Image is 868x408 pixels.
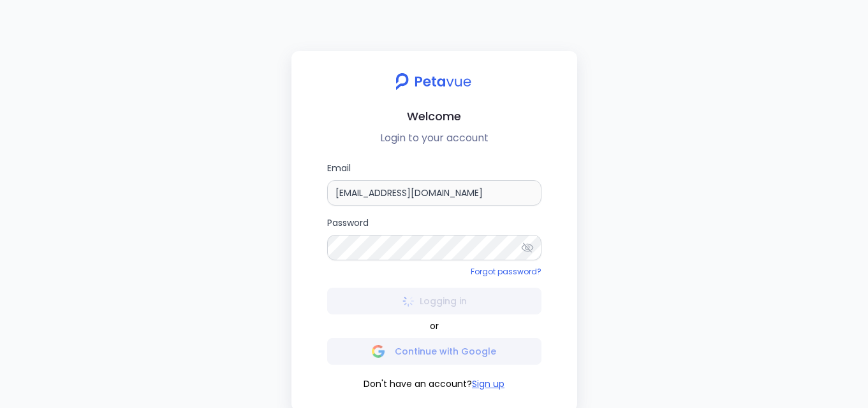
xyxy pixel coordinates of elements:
[302,107,567,125] h2: Welcome
[364,377,472,391] span: Don't have an account?
[472,377,504,391] button: Sign up
[471,266,541,277] a: Forgot password?
[327,161,541,206] label: Email
[327,216,541,260] label: Password
[327,235,541,260] input: Password
[327,180,541,206] input: Email
[430,320,439,333] span: or
[302,130,567,146] p: Login to your account
[388,66,480,97] img: petavue logo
